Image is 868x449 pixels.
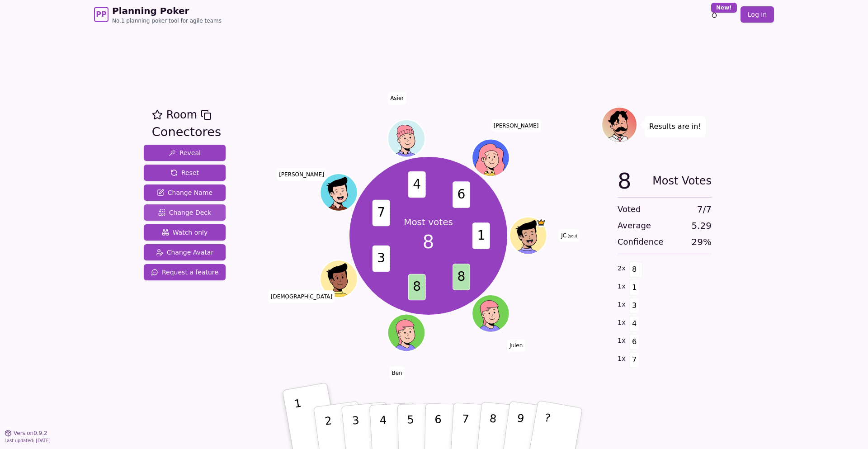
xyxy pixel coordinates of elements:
span: Planning Poker [112,5,222,17]
span: 1 x [618,282,626,292]
p: Most votes [404,216,453,228]
span: Reveal [169,148,201,157]
a: PPPlanning PokerNo.1 planning poker tool for agile teams [94,5,222,24]
span: 6 [453,181,470,208]
span: Most Votes [652,170,712,192]
span: 29 % [692,236,712,248]
span: Confidence [618,236,663,248]
span: 8 [408,274,425,301]
span: Click to change your name [507,340,525,352]
button: Reveal [144,145,226,161]
span: 2 x [618,264,626,274]
span: 4 [629,316,640,331]
span: 7 [629,352,640,368]
button: Change Name [144,184,226,201]
button: Version0.9.2 [5,430,47,437]
span: Click to change your name [269,290,335,303]
span: Change Avatar [156,248,214,257]
span: Click to change your name [390,367,405,379]
div: Conectores [152,123,221,142]
span: 8 [618,170,632,192]
span: Watch only [162,228,208,237]
button: Change Avatar [144,244,226,260]
p: 1 [293,397,309,446]
span: 3 [629,298,640,313]
button: Change Deck [144,204,226,221]
span: 1 x [618,300,626,310]
span: (you) [566,234,577,238]
span: PP [96,9,106,20]
span: 3 [372,246,390,272]
p: Results are in! [649,120,701,133]
span: JC is the host [536,218,546,227]
div: New! [711,3,737,13]
span: Average [618,219,651,232]
span: Click to change your name [559,229,579,242]
span: 1 x [618,336,626,346]
button: Click to change your avatar [510,218,546,253]
span: Click to change your name [277,168,326,181]
span: Change Deck [158,208,211,217]
span: Click to change your name [491,119,541,132]
button: Add as favourite [152,107,163,123]
span: No.1 planning poker tool for agile teams [112,17,222,24]
span: 4 [408,171,425,198]
a: Log in [741,6,774,23]
button: Watch only [144,224,226,241]
span: Room [166,107,197,123]
span: 5.29 [691,219,712,232]
span: 1 [472,222,490,249]
button: Reset [144,165,226,181]
span: Reset [170,168,199,177]
span: Voted [618,203,641,216]
button: New! [706,6,722,23]
button: Request a feature [144,264,226,280]
span: Request a feature [151,268,218,277]
span: Change Name [157,188,212,197]
span: 8 [629,262,640,277]
span: 1 x [618,318,626,328]
span: Version 0.9.2 [14,430,47,437]
span: 6 [629,334,640,350]
span: 8 [423,228,434,255]
span: 7 [372,200,390,227]
span: 8 [453,264,470,290]
span: 1 [629,280,640,295]
span: Click to change your name [388,92,406,105]
span: 1 x [618,354,626,364]
span: Last updated: [DATE] [5,438,51,443]
span: 7 / 7 [697,203,712,216]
